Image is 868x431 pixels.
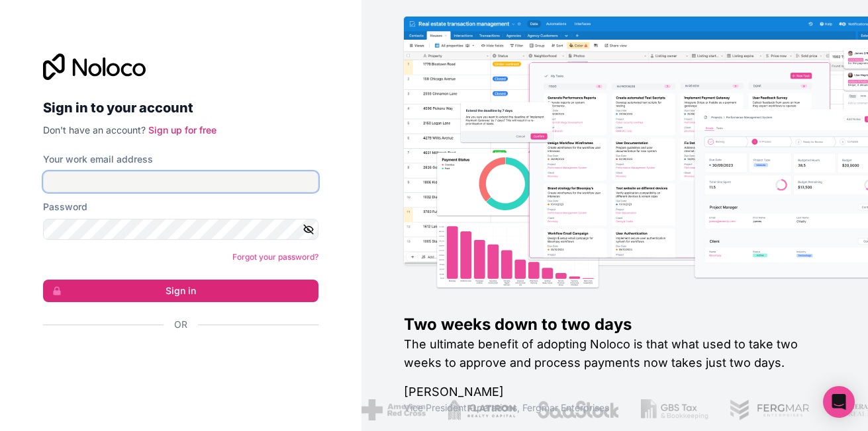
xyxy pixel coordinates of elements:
[404,335,826,372] h2: The ultimate benefit of adopting Noloco is that what used to take two weeks to approve and proces...
[43,200,87,214] label: Password
[36,346,314,375] iframe: Sign in with Google Button
[823,386,855,418] div: Open Intercom Messenger
[404,401,826,414] h1: Vice President Operations , Fergmar Enterprises
[43,124,146,136] span: Don't have an account?
[148,124,217,136] a: Sign up for free
[43,153,153,166] label: Your work email address
[174,318,187,331] span: Or
[43,219,318,240] input: Password
[43,280,318,302] button: Sign in
[404,383,826,401] h1: [PERSON_NAME]
[232,252,318,262] a: Forgot your password?
[361,399,425,420] img: /assets/american-red-cross-BAupjrZR.png
[43,96,318,120] h2: Sign in to your account
[404,314,826,335] h1: Two weeks down to two days
[43,171,318,192] input: Email address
